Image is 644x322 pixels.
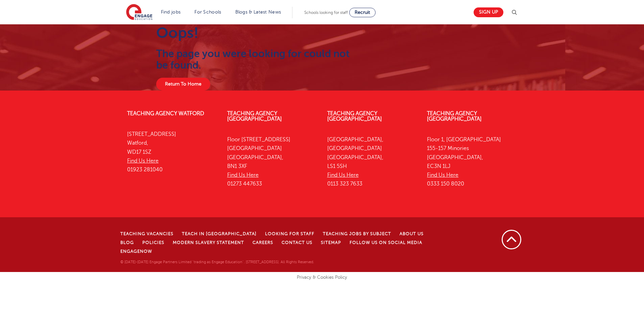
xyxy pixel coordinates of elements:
[161,9,181,15] a: Find jobs
[323,231,391,236] a: Teaching jobs by subject
[282,240,312,245] a: Contact Us
[120,231,173,236] a: Teaching Vacancies
[297,275,347,280] span: Privacy & Cookies Policy
[350,240,422,245] a: Follow us on Social Media
[156,78,210,91] a: Return To Home
[127,110,204,117] a: Teaching Agency Watford
[127,130,217,174] p: [STREET_ADDRESS] Watford, WD17 1SZ 01923 281040
[126,4,152,21] img: Engage Education
[400,231,424,236] a: About Us
[355,10,370,15] span: Recruit
[227,172,259,178] a: Find Us Here
[173,240,244,245] a: Modern Slavery Statement
[253,240,273,245] a: Careers
[327,172,359,178] a: Find Us Here
[327,110,382,122] a: Teaching Agency [GEOGRAPHIC_DATA]
[265,231,314,236] a: Looking for staff
[194,9,221,15] a: For Schools
[182,231,257,236] a: Teach in [GEOGRAPHIC_DATA]
[349,8,376,17] a: Recruit
[427,135,517,189] p: Floor 1, [GEOGRAPHIC_DATA] 155-157 Minories [GEOGRAPHIC_DATA], EC3N 1LJ 0333 150 8020
[156,24,351,41] h1: Oops!
[227,110,282,122] a: Teaching Agency [GEOGRAPHIC_DATA]
[235,9,281,15] a: Blogs & Latest News
[120,240,134,245] a: Blog
[156,48,351,71] h2: The page you were looking for could not be found.
[227,135,317,189] p: Floor [STREET_ADDRESS] [GEOGRAPHIC_DATA] [GEOGRAPHIC_DATA], BN1 3XF 01273 447633
[127,158,159,164] a: Find Us Here
[427,172,458,178] a: Find Us Here
[474,7,503,17] a: Sign up
[120,259,454,265] p: © [DATE]-[DATE] Engage Partners Limited "trading as Engage Education". [STREET_ADDRESS]. All Righ...
[304,10,348,15] span: Schools looking for staff
[327,135,417,189] p: [GEOGRAPHIC_DATA], [GEOGRAPHIC_DATA] [GEOGRAPHIC_DATA], LS1 5SH 0113 323 7633
[142,240,164,245] a: Policies
[321,240,341,245] a: Sitemap
[427,110,482,122] a: Teaching Agency [GEOGRAPHIC_DATA]
[120,249,152,254] a: EngageNow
